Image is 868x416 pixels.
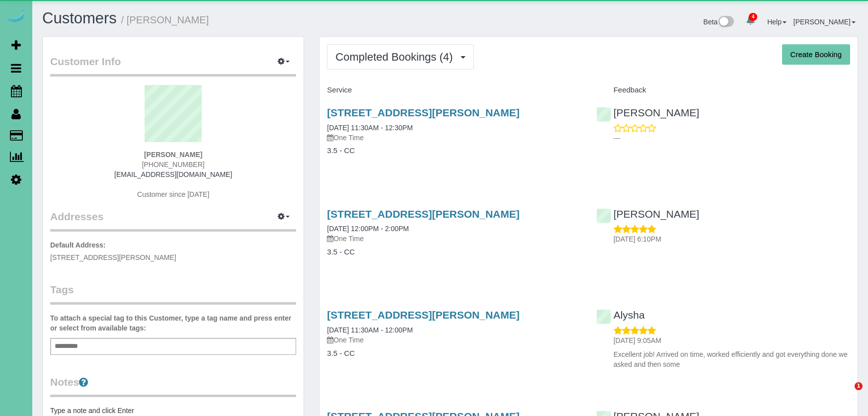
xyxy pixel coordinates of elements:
a: Beta [704,18,734,26]
legend: Notes [50,375,296,397]
a: Customers [42,9,117,27]
p: [DATE] 9:05AM [614,335,850,345]
a: 4 [741,10,760,32]
legend: Customer Info [50,54,296,77]
a: [PERSON_NAME] [596,107,700,118]
a: [STREET_ADDRESS][PERSON_NAME] [327,309,519,321]
span: 4 [749,13,757,21]
button: Create Booking [782,44,850,65]
span: Customer since [DATE] [137,190,209,198]
iframe: Intercom live chat [834,382,858,406]
label: To attach a special tag to this Customer, type a tag name and press enter or select from availabl... [50,313,296,333]
a: [DATE] 11:30AM - 12:30PM [327,124,412,132]
p: One Time [327,133,581,143]
button: Completed Bookings (4) [327,44,474,70]
p: [DATE] 6:10PM [614,234,850,244]
h4: 3.5 - CC [327,147,581,155]
p: Excellent job! Arrived on time, worked efficiently and got everything done we asked and then some [614,349,850,369]
label: Default Address: [50,240,106,250]
h4: Feedback [596,86,850,94]
span: Completed Bookings (4) [335,51,458,63]
h4: Service [327,86,581,94]
a: Alysha [596,309,645,321]
strong: [PERSON_NAME] [144,151,202,159]
pre: Type a note and click Enter [50,406,296,416]
a: [PERSON_NAME] [596,208,700,220]
a: [STREET_ADDRESS][PERSON_NAME] [327,107,519,118]
a: Help [767,18,787,26]
p: One Time [327,234,581,244]
span: 1 [855,382,863,390]
h4: 3.5 - CC [327,349,581,358]
a: [DATE] 11:30AM - 12:00PM [327,326,412,334]
a: [PERSON_NAME] [793,18,856,26]
a: [STREET_ADDRESS][PERSON_NAME] [327,208,519,220]
a: [EMAIL_ADDRESS][DOMAIN_NAME] [114,170,232,178]
img: New interface [717,16,734,29]
span: [PHONE_NUMBER] [142,161,205,168]
span: [STREET_ADDRESS][PERSON_NAME] [50,253,176,261]
a: [DATE] 12:00PM - 2:00PM [327,225,409,233]
h4: 3.5 - CC [327,248,581,256]
small: / [PERSON_NAME] [121,14,209,25]
p: --- [614,133,850,143]
p: One Time [327,335,581,345]
img: Automaid Logo [6,10,26,24]
legend: Tags [50,282,296,305]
